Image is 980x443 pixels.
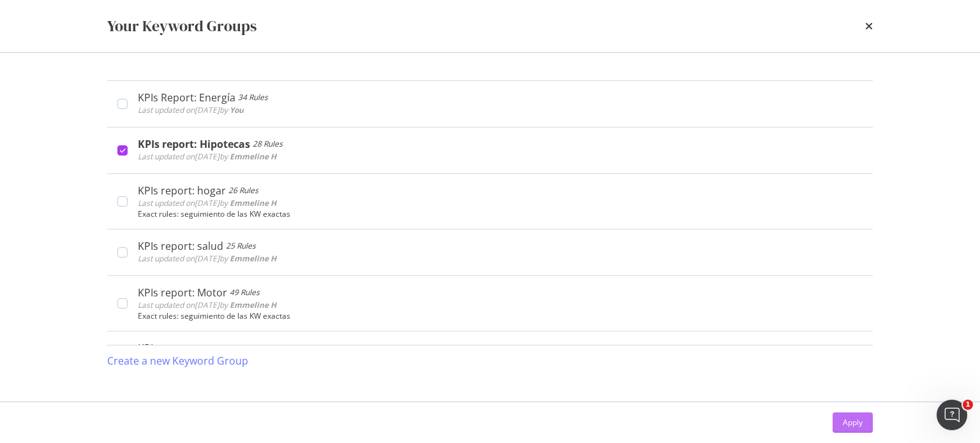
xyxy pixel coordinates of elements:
span: Last updated on [DATE] by [138,253,276,264]
div: KPIs report: Hipotecas [138,138,250,150]
b: Emmeline H [230,151,276,162]
div: KPIs Report: Energía [138,91,235,104]
b: Emmeline H [230,198,276,208]
div: Create a new Keyword Group [107,354,248,368]
div: times [865,15,873,37]
span: Last updated on [DATE] by [138,105,244,115]
b: You [230,105,244,115]
div: KPIs report: Motor [138,286,227,299]
div: 49 Rules [230,286,260,299]
div: KPIs report: otros seguros [138,342,265,354]
iframe: Intercom live chat [937,400,967,430]
span: Last updated on [DATE] by [138,198,276,208]
div: 28 Rules [253,138,283,150]
div: Exact rules: seguimiento de las KW exactas [138,312,863,321]
div: 36 Rules [267,342,297,354]
button: Create a new Keyword Group [107,345,248,376]
b: Emmeline H [230,300,276,310]
span: Last updated on [DATE] by [138,300,276,310]
div: KPIs report: salud [138,240,223,252]
button: Apply [833,412,873,433]
div: 34 Rules [238,91,268,104]
span: 1 [963,400,973,410]
span: Last updated on [DATE] by [138,151,276,162]
div: 25 Rules [226,240,256,252]
div: Exact rules: seguimiento de las KW exactas [138,210,863,219]
div: Apply [843,417,863,428]
div: KPIs report: hogar [138,184,226,197]
div: 26 Rules [228,184,258,197]
div: Your Keyword Groups [107,15,256,37]
b: Emmeline H [230,253,276,264]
